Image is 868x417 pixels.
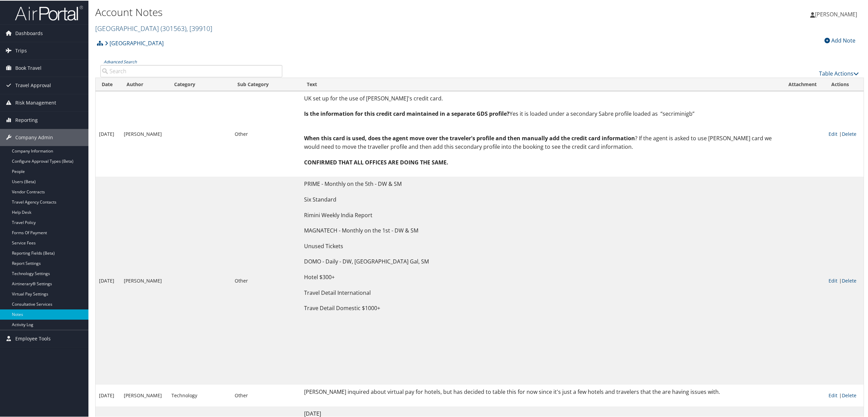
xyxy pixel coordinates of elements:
p: UK set up for the use of [PERSON_NAME]'s credit card. [304,94,779,102]
strong: When this card is used, does the agent move over the traveler's profile and then manually add the... [304,134,635,141]
p: Yes it is loaded under a secondary Sabre profile loaded as “secriminigb” [304,109,779,118]
p: Hotel $300+ [304,272,779,281]
a: Edit [829,391,837,398]
p: Rimini Weekly India Report [304,210,779,219]
span: [PERSON_NAME] [815,10,857,17]
a: Table Actions [819,69,859,77]
a: Edit [829,130,837,137]
th: Sub Category: activate to sort column ascending [231,77,301,91]
a: Advanced Search [104,58,137,64]
p: MAGNATECH - Monthly on the 1st - DW & SM [304,226,779,235]
div: Add Note [821,36,859,44]
td: [DATE] [96,384,120,406]
p: DOMO - Daily - DW, [GEOGRAPHIC_DATA] Gal, SM [304,257,779,266]
span: , [ 39910 ] [186,23,212,32]
a: [GEOGRAPHIC_DATA] [105,36,164,49]
strong: CONFIRMED THAT ALL OFFICES ARE DOING THE SAME. [304,158,448,165]
span: Trips [15,42,27,59]
td: Other [231,384,301,406]
a: Edit [829,277,837,283]
h1: Account Notes [95,4,608,19]
p: Six Standard [304,195,779,204]
p: [PERSON_NAME] inquired about virtual pay for hotels, but has decided to table this for now since ... [304,387,779,396]
td: [DATE] [96,91,120,176]
td: [DATE] [96,176,120,384]
th: Author [120,77,168,91]
td: Other [231,176,301,384]
p: PRIME - Monthly on the 5th - DW & SM [304,179,779,188]
th: Attachment: activate to sort column ascending [782,77,825,91]
span: ( 301563 ) [161,23,186,32]
td: Technology [168,384,231,406]
strong: Is the information for this credit card maintained in a separate GDS profile? [304,109,510,117]
a: [PERSON_NAME] [810,3,864,24]
a: Delete [842,277,856,283]
td: [PERSON_NAME] [120,91,168,176]
td: | [825,176,864,384]
p: Travel Detail International [304,288,779,297]
td: Other [231,91,301,176]
span: Dashboards [15,24,43,41]
img: airportal-logo.png [15,4,83,20]
span: Reporting [15,111,38,128]
th: Text: activate to sort column ascending [301,77,782,91]
p: Unused Tickets [304,241,779,250]
span: Company Admin [15,128,53,145]
a: [GEOGRAPHIC_DATA] [95,23,212,32]
td: [PERSON_NAME] [120,384,168,406]
th: Date: activate to sort column ascending [96,77,120,91]
p: ? If the agent is asked to use [PERSON_NAME] card we would need to move the traveller profile and... [304,125,779,151]
span: Travel Approval [15,76,51,93]
th: Category: activate to sort column ascending [168,77,231,91]
p: Trave Detail Domestic $1000+ [304,303,779,312]
td: [PERSON_NAME] [120,176,168,384]
input: Advanced Search [100,64,282,77]
th: Actions [825,77,864,91]
span: Employee Tools [15,330,51,347]
a: Delete [842,391,856,398]
span: Book Travel [15,59,41,76]
td: | [825,91,864,176]
td: | [825,384,864,406]
span: Risk Management [15,94,56,111]
a: Delete [842,130,856,137]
